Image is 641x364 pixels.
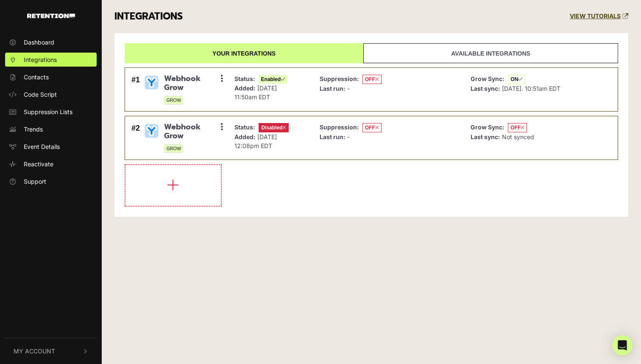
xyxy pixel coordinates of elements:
[5,35,97,49] a: Dashboard
[259,75,287,84] span: Enabled
[320,75,359,82] strong: Suppression:
[131,123,140,153] div: #2
[114,11,183,22] h3: INTEGRATIONS
[234,123,255,131] strong: Status:
[24,55,57,64] span: Integrations
[143,123,160,139] img: Webhook Grow
[24,177,46,186] span: Support
[24,90,57,99] span: Code Script
[363,43,618,63] a: Available integrations
[24,125,43,134] span: Trends
[471,75,504,82] strong: Grow Sync:
[5,174,97,188] a: Support
[5,157,97,171] a: Reactivate
[570,13,628,20] a: VIEW TUTORIALS
[234,133,277,149] span: [DATE] 12:08pm EDT
[125,43,363,63] a: Your integrations
[24,107,72,116] span: Suppression Lists
[508,123,527,132] span: OFF
[14,347,55,356] span: My Account
[347,85,350,92] span: -
[471,123,504,131] strong: Grow Sync:
[320,123,359,131] strong: Suppression:
[27,14,75,18] img: Retention.com
[612,335,633,356] div: Open Intercom Messenger
[143,74,160,91] img: Webhook Grow
[320,85,346,92] strong: Last run:
[24,160,53,168] span: Reactivate
[259,123,289,132] span: Disabled
[5,53,97,67] a: Integrations
[234,84,277,101] span: [DATE] 11:50am EDT
[362,123,382,132] span: OFF
[164,144,183,153] span: GROW
[234,133,256,140] strong: Added:
[164,74,222,92] span: Webhook Grow
[164,96,183,105] span: GROW
[5,70,97,84] a: Contacts
[24,142,60,151] span: Event Details
[502,133,534,140] span: Not synced
[234,84,256,92] strong: Added:
[508,75,525,84] span: ON
[234,75,255,82] strong: Status:
[131,74,140,105] div: #1
[362,75,382,84] span: OFF
[5,122,97,136] a: Trends
[24,38,54,47] span: Dashboard
[502,85,560,92] span: [DATE]. 10:51am EDT
[471,85,500,92] strong: Last sync:
[5,87,97,101] a: Code Script
[5,140,97,154] a: Event Details
[471,133,500,140] strong: Last sync:
[320,133,346,140] strong: Last run:
[5,338,97,364] button: My Account
[24,73,49,81] span: Contacts
[164,123,222,141] span: Webhook Grow
[347,133,350,140] span: -
[5,105,97,119] a: Suppression Lists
